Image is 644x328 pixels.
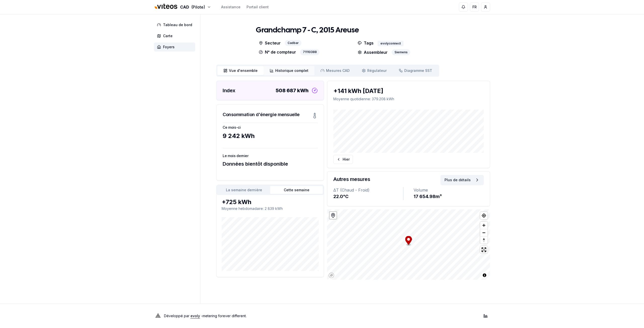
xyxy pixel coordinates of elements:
button: Reset bearing to north [480,236,488,244]
div: ΔT (Chaud - Froid) [333,187,403,193]
span: CAD [180,4,189,10]
a: Diagramme SST [393,66,438,75]
span: Vue d'ensemble [229,68,258,73]
span: Reset bearing to north [480,237,488,244]
a: Mapbox homepage [329,272,334,278]
div: 508 687 kWh [276,87,309,94]
button: Plus de détails [440,175,484,185]
div: 71110388 [300,49,319,55]
button: FR [470,3,479,12]
canvas: Map [327,209,490,280]
a: Portail client [247,5,269,10]
div: Cadbar [285,40,301,46]
img: Viteos - CAD Logo [154,1,178,13]
p: Tags [358,40,374,46]
div: Siemens [392,49,410,55]
div: evolyconnect [378,41,404,46]
a: Carte [154,31,197,40]
div: +141 kWh [DATE] [333,87,484,95]
div: Map marker [405,236,412,246]
p: Secteur [259,40,281,46]
div: Données bientôt disponible [223,160,318,167]
div: Volume [414,187,484,193]
div: +725 kWh [222,198,319,206]
span: Régulateur [367,68,387,73]
span: Mesures CAD [326,68,350,73]
button: Cette semaine [270,186,323,194]
a: evoly [190,314,200,318]
button: Zoom out [480,229,488,236]
h3: Consommation d'énergie mensuelle [223,111,300,118]
span: Carte [163,33,173,38]
span: Historique complet [275,68,308,73]
img: Evoly Logo [154,312,162,320]
button: Toggle attribution [481,272,488,278]
p: N° de compteur [259,49,296,55]
p: Assembleur [358,49,388,55]
button: La semaine dernière [218,186,270,194]
span: Tableau de bord [163,22,192,27]
h3: Ce mois-ci [223,125,318,130]
button: Enter fullscreen [480,246,488,253]
button: Hier [333,155,353,164]
button: CAD(Pilote) [154,2,211,13]
a: Mesures CAD [314,66,356,75]
button: Zoom in [480,222,488,229]
a: Régulateur [356,66,393,75]
h3: Autres mesures [333,176,370,183]
h3: Index [223,87,235,94]
a: Tableau de bord [154,20,197,29]
img: unit Image [216,20,247,61]
a: Foyers [154,42,197,52]
div: 9 242 kWh [223,132,318,140]
span: (Pilote) [191,4,205,10]
span: FR [472,5,477,10]
p: Développé par - metering forever different . [164,312,247,319]
div: 22.0 °C [333,193,403,200]
a: Historique complet [264,66,314,75]
button: Find my location [480,212,488,219]
div: 17 654.98 m³ [414,193,484,200]
span: Foyers [163,44,175,50]
span: Diagramme SST [404,68,432,73]
p: Moyenne hebdomadaire : 2 839 kWh [222,206,319,211]
h1: Grandchamp 7 - C, 2015 Areuse [256,26,359,35]
h3: Le mois dernier [223,153,318,158]
p: Moyenne quotidienne : 379.208 kWh [333,97,484,102]
a: Vue d'ensemble [217,66,264,75]
a: Assistance [221,5,240,10]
